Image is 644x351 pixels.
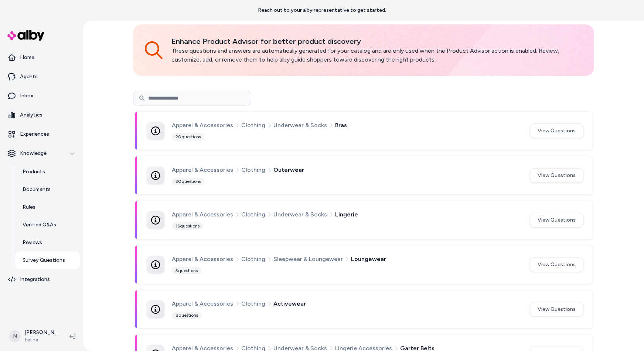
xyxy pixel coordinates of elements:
p: Survey Questions [23,257,65,264]
div: 20 questions [172,178,205,185]
span: Activewear [273,299,306,309]
span: Lingerie [335,210,358,219]
p: Documents [23,186,51,193]
a: Survey Questions [15,251,80,269]
p: Inbox [20,92,33,100]
span: Clothing [241,299,265,309]
a: Rules [15,198,80,216]
span: Clothing [241,165,265,175]
p: Enhance Product Advisor for better product discovery [171,36,582,46]
p: Reviews [23,239,42,246]
p: These questions and answers are automatically generated for your catalog and are only used when t... [171,46,582,64]
a: Inbox [3,87,80,105]
p: Verified Q&As [23,221,56,229]
p: Products [23,168,45,175]
a: Experiences [3,125,80,143]
button: View Questions [530,302,583,317]
span: Apparel & Accessories [172,210,233,219]
a: Agents [3,68,80,86]
p: Home [20,54,34,61]
img: alby Logo [7,30,44,41]
span: Apparel & Accessories [172,165,233,175]
p: Agents [20,73,38,80]
a: Reviews [15,234,80,251]
p: Analytics [20,111,42,119]
span: Felina [24,336,58,344]
span: Apparel & Accessories [172,254,233,264]
span: Clothing [241,210,265,219]
span: N [9,330,21,342]
span: Outerwear [273,165,304,175]
p: Integrations [20,276,50,283]
a: Integrations [3,271,80,288]
div: 5 questions [172,267,201,274]
div: 16 questions [172,222,203,230]
span: Bras [335,121,347,130]
span: Loungewear [351,254,386,264]
p: Knowledge [20,150,47,157]
p: Reach out to your alby representative to get started. [258,7,386,14]
a: Analytics [3,106,80,124]
span: Clothing [241,254,265,264]
button: View Questions [530,257,583,272]
span: Underwear & Socks [273,121,327,130]
p: Rules [23,204,35,211]
button: View Questions [530,124,583,138]
button: Knowledge [3,145,80,162]
a: Home [3,49,80,66]
span: Clothing [241,121,265,130]
span: Apparel & Accessories [172,299,233,309]
p: Experiences [20,131,49,138]
div: 20 questions [172,133,205,140]
button: View Questions [530,168,583,183]
span: Underwear & Socks [273,210,327,219]
button: N[PERSON_NAME]Felina [4,324,64,348]
div: 8 questions [172,312,202,319]
span: Sleepwear & Loungewear [273,254,343,264]
p: [PERSON_NAME] [24,329,58,336]
a: Documents [15,181,80,198]
button: View Questions [530,213,583,227]
span: Apparel & Accessories [172,121,233,130]
a: Verified Q&As [15,216,80,234]
a: Products [15,163,80,181]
